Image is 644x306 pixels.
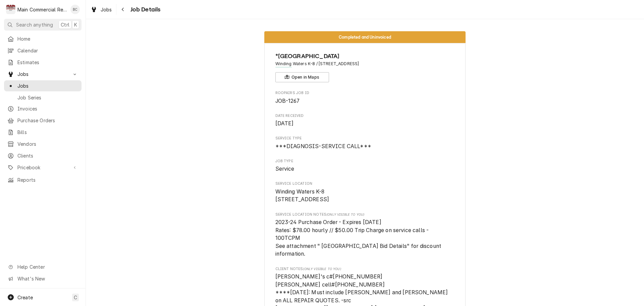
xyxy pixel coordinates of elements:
[6,5,15,14] div: M
[4,57,82,68] a: Estimates
[275,136,455,141] span: Service Type
[4,92,82,103] a: Job Series
[17,176,78,183] span: Reports
[4,273,82,284] a: Go to What's New
[275,212,455,258] div: [object Object]
[275,52,455,82] div: Client Information
[275,120,455,128] span: Date Received
[4,19,82,31] button: Search anythingCtrlK
[275,113,455,128] div: Date Received
[275,136,455,150] div: Service Type
[275,90,455,96] span: Roopairs Job ID
[17,35,78,42] span: Home
[4,80,82,91] a: Jobs
[17,6,67,13] div: Main Commercial Refrigeration Service
[17,263,77,270] span: Help Center
[74,21,77,28] span: K
[275,218,455,258] span: [object Object]
[275,219,443,257] span: 2023-24 Purchase Order - Expires [DATE] Rates: $78.00 hourly // $50.00 Trip Charge on service cal...
[17,164,68,171] span: Pricebook
[4,127,82,138] a: Bills
[4,33,82,44] a: Home
[326,213,364,216] span: (Only Visible to You)
[275,61,455,67] span: Address
[101,6,112,13] span: Jobs
[118,4,128,15] button: Navigate back
[17,105,78,112] span: Invoices
[339,35,391,39] span: Completed and Uninvoiced
[275,97,455,105] span: Roopairs Job ID
[17,82,78,89] span: Jobs
[275,159,455,164] span: Job Type
[4,115,82,126] a: Purchase Orders
[275,188,329,203] span: Winding Waters K-8 [STREET_ADDRESS]
[70,5,80,14] div: BC
[70,5,80,14] div: Bookkeeper Main Commercial's Avatar
[4,45,82,56] a: Calendar
[275,120,294,127] span: [DATE]
[17,117,78,124] span: Purchase Orders
[17,94,78,101] span: Job Series
[88,4,115,15] a: Jobs
[17,59,78,66] span: Estimates
[275,52,455,61] span: Name
[275,165,455,173] span: Job Type
[275,159,455,173] div: Job Type
[275,266,455,272] span: Client Notes
[275,212,455,217] span: Service Location Notes
[17,152,78,159] span: Clients
[61,21,69,28] span: Ctrl
[4,261,82,272] a: Go to Help Center
[264,31,466,43] div: Status
[275,90,455,105] div: Roopairs Job ID
[74,294,77,301] span: C
[4,162,82,173] a: Go to Pricebook
[128,5,161,14] span: Job Details
[275,142,455,150] span: Service Type
[275,98,300,104] span: JOB-1267
[17,295,33,300] span: Create
[303,267,341,271] span: (Only Visible to You)
[275,181,455,204] div: Service Location
[17,140,78,147] span: Vendors
[17,47,78,54] span: Calendar
[17,275,77,282] span: What's New
[17,129,78,136] span: Bills
[4,69,82,80] a: Go to Jobs
[6,5,15,14] div: Main Commercial Refrigeration Service's Avatar
[275,166,294,172] span: Service
[275,72,329,82] button: Open in Maps
[4,138,82,149] a: Vendors
[275,113,455,119] span: Date Received
[4,103,82,114] a: Invoices
[275,181,455,186] span: Service Location
[275,188,455,204] span: Service Location
[4,150,82,161] a: Clients
[17,71,68,78] span: Jobs
[4,174,82,185] a: Reports
[16,21,53,28] span: Search anything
